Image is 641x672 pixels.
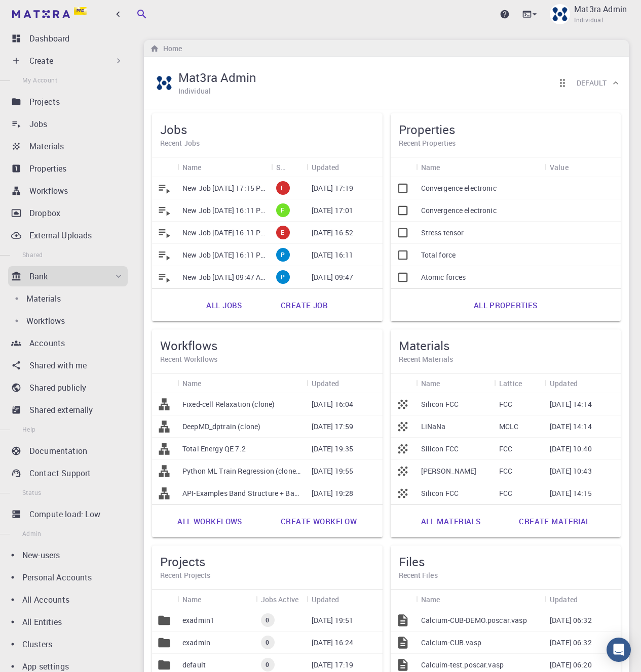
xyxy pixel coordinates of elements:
div: Updated [307,590,383,609]
div: Name [182,373,202,393]
a: Accounts [8,333,128,353]
h6: Recent Files [399,570,613,581]
p: MCLC [499,422,519,432]
span: My Account [22,76,57,84]
div: Value [550,157,569,177]
p: Convergence electronic [421,183,497,193]
a: Shared publicly [8,377,128,398]
button: Sort [440,375,456,391]
a: Jobs [8,114,128,134]
p: [DATE] 19:51 [312,615,354,625]
a: Compute load: Low [8,504,128,524]
p: Materials [26,292,61,305]
p: [DATE] 17:01 [312,205,354,216]
a: All materials [410,509,492,533]
a: New-users [8,545,128,565]
div: Icon [152,157,177,177]
a: Materials [8,288,124,309]
span: 0 [261,638,273,647]
div: Updated [312,373,340,393]
p: New Job [DATE] 17:15 PM [182,183,266,193]
span: Support [21,7,58,16]
button: Sort [340,159,356,175]
p: Documentation [29,445,87,457]
div: Updated [545,590,621,609]
div: Lattice [494,373,545,393]
div: Status [276,157,285,177]
p: [DATE] 19:35 [312,444,354,454]
div: error [276,226,290,239]
h5: Mat3ra Admin [178,69,256,86]
p: Projects [29,96,60,108]
a: Create job [270,293,339,317]
div: Name [416,157,545,177]
p: [PERSON_NAME] [421,466,477,476]
img: Mat3ra Admin [550,4,570,24]
a: Create workflow [270,509,368,533]
p: exadmin1 [182,615,214,625]
span: Admin [22,529,41,537]
p: Jobs [29,118,48,130]
p: Silicon FCC [421,488,459,498]
p: [DATE] 17:19 [312,183,354,193]
div: Value [545,157,621,177]
p: Calcuim-test.poscar.vasp [421,660,504,670]
div: Icon [391,590,416,609]
p: [DATE] 19:55 [312,466,354,476]
a: All Accounts [8,590,128,610]
a: All workflows [166,509,253,533]
a: Shared externally [8,400,128,420]
button: Sort [340,375,356,391]
h5: Workflows [160,338,374,354]
p: Properties [29,162,67,175]
p: Materials [29,140,64,152]
p: Silicon FCC [421,399,459,409]
button: Reorder cards [552,73,573,93]
p: Accounts [29,337,65,349]
div: Updated [307,157,383,177]
p: Convergence electronic [421,205,497,216]
p: Workflows [26,315,65,327]
p: [DATE] 14:14 [550,399,592,409]
a: Dropbox [8,203,128,223]
a: Create material [508,509,601,533]
p: Personal Accounts [22,571,92,583]
h5: Materials [399,338,613,354]
p: FCC [499,466,512,476]
p: [DATE] 06:32 [550,615,592,625]
p: Bank [29,270,48,282]
div: Name [182,590,202,609]
span: P [277,250,289,259]
a: Dashboard [8,28,128,49]
h6: Individual [178,86,211,97]
p: [DATE] 14:14 [550,422,592,432]
p: Dropbox [29,207,60,219]
h6: Recent Jobs [160,138,374,149]
div: Mat3ra AdminMat3ra AdminIndividualReorder cardsDefault [144,57,629,109]
button: Sort [440,591,456,607]
h6: Recent Workflows [160,354,374,365]
span: Pro [77,8,84,14]
div: Updated [550,590,578,609]
a: Shared with me [8,355,128,375]
span: Help [22,425,36,433]
p: Create [29,55,53,67]
p: [DATE] 17:59 [312,422,354,432]
p: [DATE] 16:52 [312,228,354,238]
p: default [182,660,206,670]
p: FCC [499,488,512,498]
p: New Job [DATE] 09:47 AM [182,272,266,282]
p: FCC [499,444,512,454]
span: Individual [574,15,603,25]
p: Mat3ra Admin [574,3,627,15]
button: Sort [578,375,594,391]
h6: Default [577,77,607,89]
p: [DATE] 09:47 [312,272,354,282]
p: [DATE] 06:32 [550,638,592,648]
div: Create [8,51,128,71]
h5: Projects [160,554,374,570]
p: [DATE] 06:20 [550,660,592,670]
span: P [277,273,289,281]
div: pre-submission [276,270,290,284]
p: New Job [DATE] 16:11 PM (clone) [182,205,266,216]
